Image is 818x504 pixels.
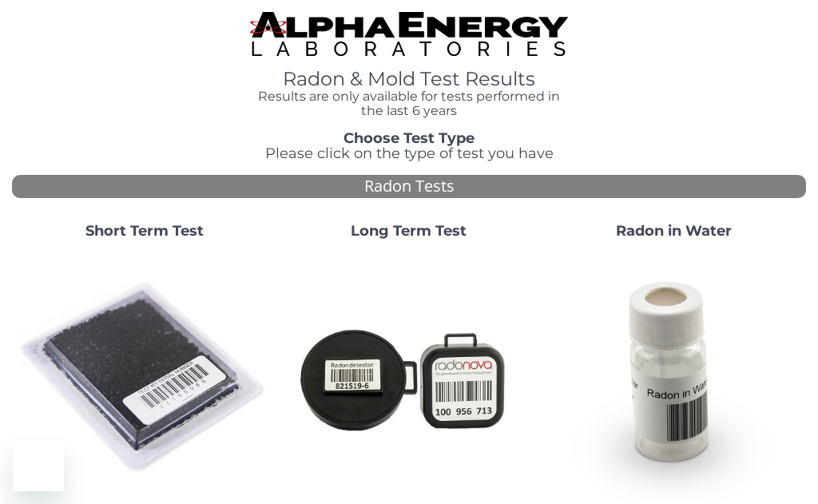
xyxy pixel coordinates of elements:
[283,252,534,504] img: Radtrak2vsRadtrak3.jpg
[616,222,732,240] strong: Radon in Water
[343,129,475,147] strong: Choose Test Type
[13,440,64,491] iframe: Button to launch messaging window
[548,252,800,504] img: RadoninWater.jpg
[250,12,568,56] img: TightCrop.jpg
[351,222,467,240] strong: Long Term Test
[12,175,806,198] div: Radon Tests
[265,145,554,162] span: Please click on the type of test you have
[85,222,204,240] strong: Short Term Test
[18,252,270,504] img: ShortTerm.jpg
[250,89,568,117] h4: Results are only available for tests performed in the last 6 years
[250,69,568,89] h1: Radon & Mold Test Results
